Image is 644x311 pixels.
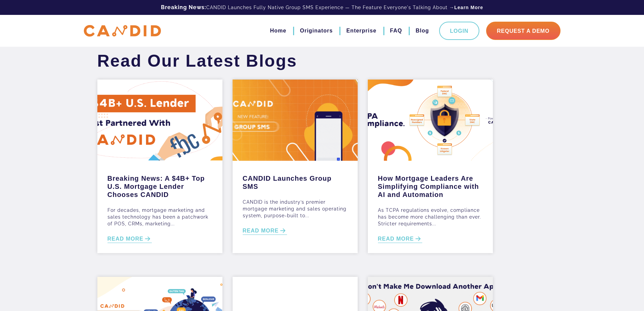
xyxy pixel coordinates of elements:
a: Home [270,25,286,37]
a: Breaking News: A $4B+ Top U.S. Mortgage Lender Chooses CANDID [108,171,212,199]
a: READ MORE [108,235,152,243]
a: How Mortgage Leaders Are Simplifying Compliance with AI and Automation [378,171,483,199]
a: Request A Demo [486,22,560,40]
a: Login [439,22,479,40]
a: Enterprise [346,25,376,37]
p: CANDID is the industry’s premier mortgage marketing and sales operating system, purpose-built to... [243,199,348,219]
a: Blog [415,25,429,37]
b: Breaking News: [161,4,206,10]
p: As TCPA regulations evolve, compliance has become more challenging than ever. Stricter requiremen... [378,207,483,227]
a: FAQ [390,25,402,37]
a: READ MORE [378,235,423,243]
p: For decades, mortgage marketing and sales technology has been a patchwork of POS, CRMs, marketing... [108,207,212,227]
a: READ MORE [243,227,287,235]
h1: Read Our Latest Blogs [92,51,303,71]
a: Learn More [454,4,483,11]
img: CANDID APP [84,25,161,37]
a: CANDID Launches Group SMS [243,171,348,191]
a: Originators [300,25,333,37]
